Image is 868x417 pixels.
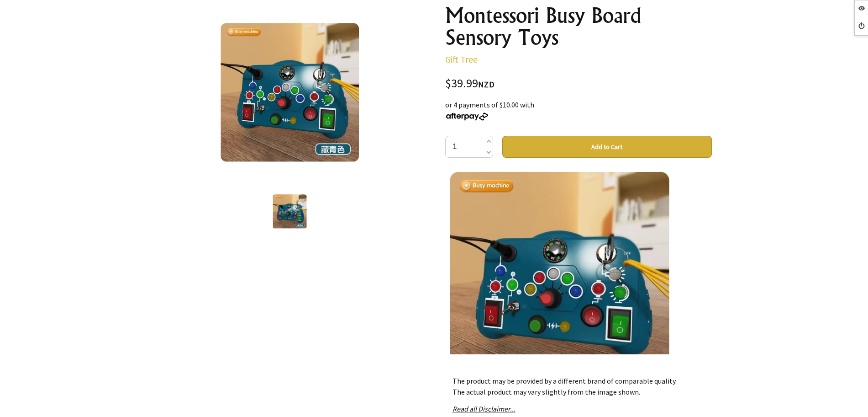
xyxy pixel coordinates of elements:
img: Montessori Busy Board Sensory Toys [218,23,362,165]
div: or 4 payments of $10.00 with [445,99,712,121]
img: Montessori Busy Board Sensory Toys [272,194,307,229]
p: The product may be provided by a different brand of comparable quality. The actual product may va... [452,375,705,397]
button: Add to Cart [502,136,712,158]
a: Gift Tree [445,53,478,65]
div: $39.99 [445,78,712,90]
h1: Montessori Busy Board Sensory Toys [445,5,712,48]
span: NZD [478,79,494,90]
a: Read all Disclaimer... [452,404,516,413]
img: Afterpay [445,112,489,121]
